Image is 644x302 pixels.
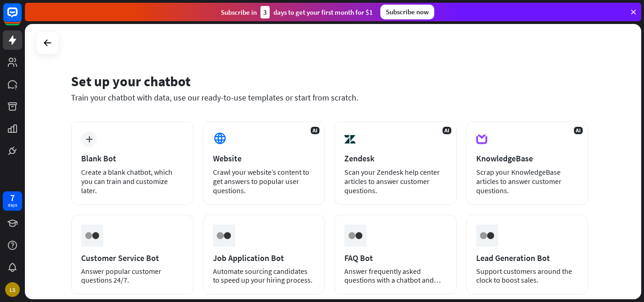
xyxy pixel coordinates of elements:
div: 3 [260,6,270,18]
span: AI [311,127,319,134]
i: plus [86,136,93,142]
div: Scan your Zendesk help center articles to answer customer questions. [344,167,447,195]
div: Job Application Bot [213,253,315,263]
div: Zendesk [344,153,447,164]
div: days [8,202,17,208]
div: Lead Generation Bot [476,253,579,263]
div: KnowledgeBase [476,153,579,164]
img: ceee058c6cabd4f577f8.gif [83,227,101,244]
div: FAQ Bot [344,253,447,263]
img: ceee058c6cabd4f577f8.gif [215,227,232,244]
div: 7 [10,194,15,202]
div: Crawl your website’s content to get answers to popular user questions. [213,167,315,195]
div: Customer Service Bot [81,253,183,263]
div: Set up your chatbot [71,72,588,90]
div: LS [5,282,20,297]
div: Create a blank chatbot, which you can train and customize later. [81,167,183,195]
span: AI [443,127,451,134]
div: Website [213,153,315,164]
div: Blank Bot [81,153,183,164]
span: AI [574,127,583,134]
div: Answer frequently asked questions with a chatbot and save your time. [344,267,447,284]
div: Answer popular customer questions 24/7. [81,267,183,284]
div: Train your chatbot with data, use our ready-to-use templates or start from scratch. [71,92,588,103]
img: ceee058c6cabd4f577f8.gif [347,227,364,244]
div: Subscribe in days to get your first month for $1 [221,6,373,18]
img: ceee058c6cabd4f577f8.gif [478,227,496,244]
div: Subscribe now [380,5,434,19]
div: Automate sourcing candidates to speed up your hiring process. [213,267,315,284]
div: Scrap your KnowledgeBase articles to answer customer questions. [476,167,579,195]
div: Support customers around the clock to boost sales. [476,267,579,284]
a: 7 days [3,191,22,211]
